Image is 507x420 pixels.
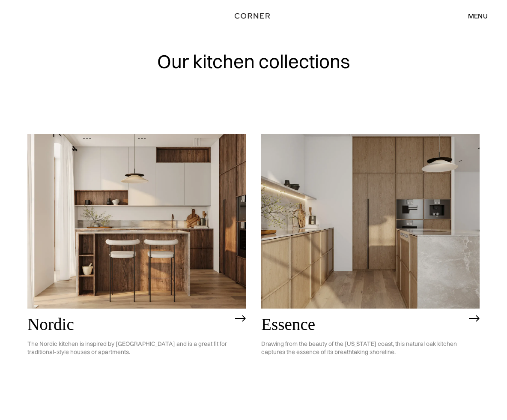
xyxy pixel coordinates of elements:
div: menu [468,12,488,19]
a: EssenceDrawing from the beauty of the [US_STATE] coast, this natural oak kitchen captures the ess... [261,134,480,416]
a: NordicThe Nordic kitchen is inspired by [GEOGRAPHIC_DATA] and is a great fit for traditional-styl... [27,134,246,416]
h2: Essence [261,315,465,333]
h2: Nordic [27,315,231,333]
div: menu [459,9,488,23]
h1: Our kitchen collections [157,51,350,72]
p: The Nordic kitchen is inspired by [GEOGRAPHIC_DATA] and is a great fit for traditional-style hous... [27,333,231,363]
p: Drawing from the beauty of the [US_STATE] coast, this natural oak kitchen captures the essence of... [261,333,465,363]
a: home [222,10,285,21]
